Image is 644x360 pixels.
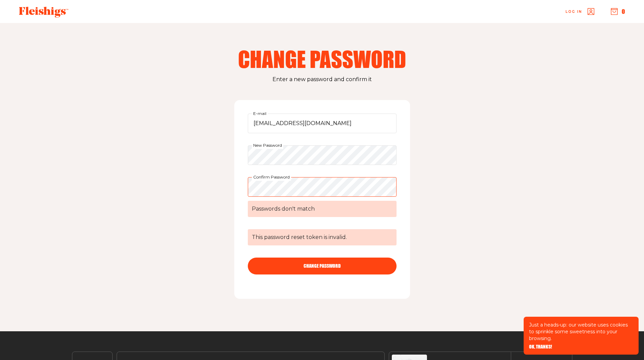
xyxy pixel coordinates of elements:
label: E-mail [252,110,268,117]
h2: Change Password [236,48,409,70]
label: New Password [252,142,283,149]
input: New Password [248,145,397,165]
button: CHANGE PASSWORD [248,258,397,274]
span: Log in [566,9,582,14]
label: Confirm Password [252,173,291,181]
a: Log in [566,8,594,15]
input: E-mail [248,114,397,133]
input: Confirm PasswordPasswords don't match [248,177,397,197]
p: Just a heads-up: our website uses cookies to sprinkle some sweetness into your browsing. [529,321,633,342]
button: OK, THANKS! [529,344,552,349]
span: Passwords don't match [248,201,397,217]
p: Enter a new password and confirm it [72,75,572,84]
span: This password reset token is invalid. [248,229,397,245]
button: 0 [611,8,625,15]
